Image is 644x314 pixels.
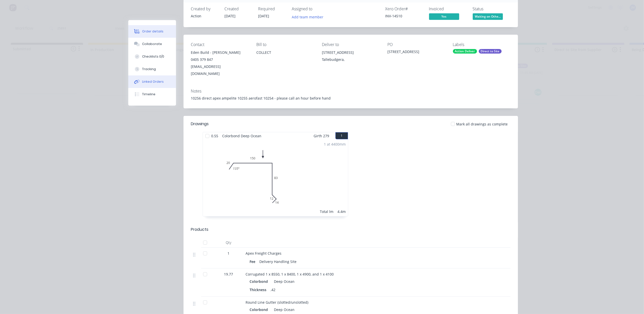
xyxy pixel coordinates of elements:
[142,42,162,46] div: Collaborate
[256,42,314,47] div: Bill to
[225,14,236,18] span: [DATE]
[335,132,348,139] button: 1
[128,75,176,88] button: Linked Orders
[191,49,249,77] div: Eden Build - [PERSON_NAME]0405 379 847[EMAIL_ADDRESS][DOMAIN_NAME]
[453,42,510,47] div: Labels
[246,272,334,277] span: Corrugated 1 x 8550, 1 x 8400, 1 x 4900, and 1 x 4100
[429,7,467,11] div: Invoiced
[272,278,295,285] div: Deep Ocean
[142,79,164,84] div: Linked Orders
[456,121,508,127] span: Mark all drawings as complete
[250,278,270,285] div: Colorbond
[191,89,510,94] div: Notes
[322,49,379,65] div: [STREET_ADDRESS]Tallebudgera,
[191,13,219,19] div: Action
[142,92,155,97] div: Timeline
[292,13,326,20] button: Add team member
[224,272,233,277] span: 19.77
[228,251,230,256] span: 1
[429,13,459,20] span: Yes
[246,251,282,256] span: Apex Freight Charges
[191,42,249,47] div: Contact
[128,63,176,75] button: Tracking
[128,25,176,38] button: Order details
[256,49,314,65] div: COLLECT
[292,7,342,11] div: Assigned to
[473,13,503,21] button: Waiting on Othe...
[387,49,445,56] div: [STREET_ADDRESS]
[322,49,379,56] div: [STREET_ADDRESS]
[191,121,209,127] div: Drawings
[314,132,329,140] span: Girth 279
[269,286,278,293] div: .42
[214,238,244,248] div: Qty
[191,56,249,63] div: 0405 379 847
[191,49,249,56] div: Eden Build - [PERSON_NAME]
[479,49,502,54] div: Direct to Site
[128,50,176,63] button: Checklists 0/0
[272,306,295,313] div: Deep Ocean
[322,56,379,63] div: Tallebudgera,
[225,7,252,11] div: Created
[191,96,510,101] div: 10256 direct apex ampelite 10255 aerofast 10254 - please call an hour before hand
[246,300,309,305] span: Round Line Gutter (slotted/unslotted)
[220,132,264,140] span: Colorbond Deep Ocean
[453,49,477,54] div: Action Deliver
[250,286,269,293] div: Thickness
[322,42,379,47] div: Deliver to
[387,42,445,47] div: PO
[385,13,423,19] div: INV-14510
[473,13,503,20] span: Waiting on Othe...
[191,63,249,77] div: [EMAIL_ADDRESS][DOMAIN_NAME]
[128,38,176,50] button: Collaborate
[258,14,269,18] span: [DATE]
[142,54,164,59] div: Checklists 0/0
[128,88,176,101] button: Timeline
[191,227,209,233] div: Products
[209,132,220,140] span: 0.55
[320,209,334,214] div: Total lm
[203,140,348,216] div: 020150831214135º1 at 4400mmTotal lm4.4m
[324,142,346,147] div: 1 at 4400mm
[258,7,286,11] div: Required
[250,306,270,313] div: Colorbond
[191,7,219,11] div: Created by
[258,258,299,265] div: Delivery Handling Site
[385,7,423,11] div: Xero Order #
[250,258,258,265] div: Fee
[142,29,163,34] div: Order details
[473,7,510,11] div: Status
[289,13,326,20] button: Add team member
[142,67,156,71] div: Tracking
[256,49,314,56] div: COLLECT
[338,209,346,214] div: 4.4m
